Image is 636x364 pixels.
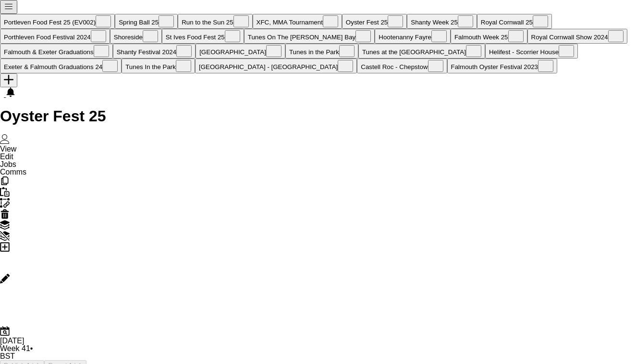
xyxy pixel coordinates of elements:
[447,59,558,73] button: Falmouth Oyster Festival 2023
[162,29,244,44] button: St Ives Food Fest 25
[357,59,447,73] button: Castell Roc - Chepstow
[253,14,342,29] button: XFC, MMA Tournament
[358,44,485,59] button: Tunes at the [GEOGRAPHIC_DATA]
[244,29,375,44] button: Tunes On The [PERSON_NAME] Bay
[115,14,178,29] button: Spring Ball 25
[122,59,195,73] button: Tunes In the Park
[407,14,477,29] button: Shanty Week 25
[485,44,578,59] button: Helifest - Scorrier House
[110,29,162,44] button: Shoreside
[342,14,407,29] button: Oyster Fest 25
[196,44,285,59] button: [GEOGRAPHIC_DATA]
[588,318,636,364] iframe: Chat Widget
[285,44,358,59] button: Tunes in the Park
[178,14,252,29] button: Run to the Sun 25
[477,14,552,29] button: Royal Cornwall 25
[451,29,527,44] button: Falmouth Week 25
[195,59,357,73] button: [GEOGRAPHIC_DATA] - [GEOGRAPHIC_DATA]
[113,44,196,59] button: Shanty Festival 2024
[527,29,627,44] button: Royal Cornwall Show 2024
[375,29,451,44] button: Hootenanny Fayre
